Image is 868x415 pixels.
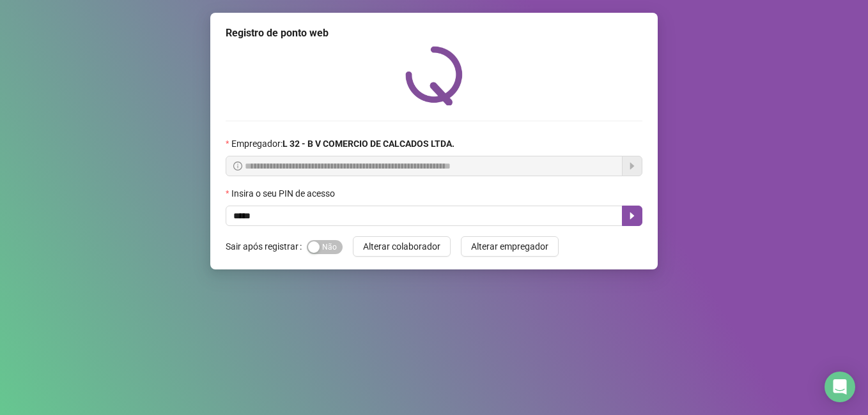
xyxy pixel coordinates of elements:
span: Empregador : [231,137,454,151]
div: Open Intercom Messenger [825,372,855,402]
div: Registro de ponto web [226,26,642,41]
strong: L 32 - B V COMERCIO DE CALCADOS LTDA. [283,139,454,149]
button: Alterar empregador [461,236,559,257]
label: Sair após registrar [226,236,307,257]
img: QRPoint [405,46,463,105]
span: Alterar empregador [471,239,548,253]
span: info-circle [233,162,242,170]
span: caret-right [627,211,637,221]
button: Alterar colaborador [353,236,451,257]
label: Insira o seu PIN de acesso [226,186,343,200]
span: Alterar colaborador [363,239,440,253]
